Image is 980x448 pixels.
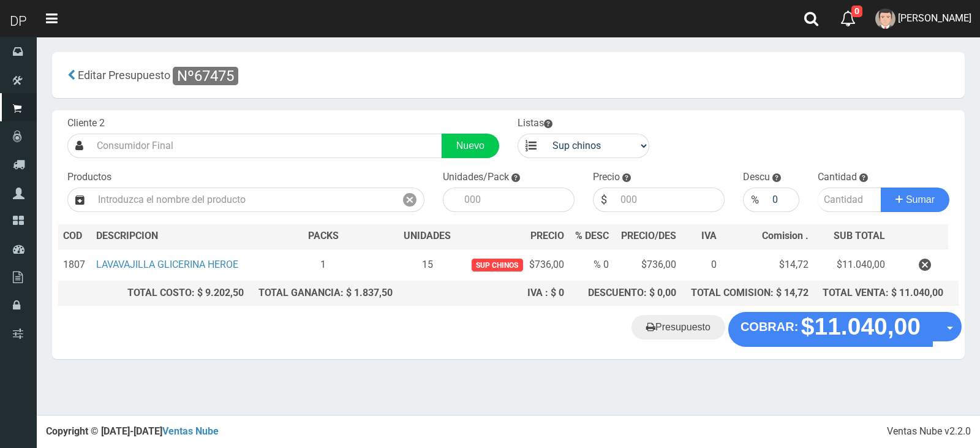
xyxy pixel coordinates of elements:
[621,230,676,241] span: PRECIO/DES
[457,249,569,281] td: $736,00
[398,249,456,281] td: 15
[254,286,393,300] div: TOTAL GANANCIA: $ 1.837,50
[813,249,890,281] td: $11.040,00
[443,170,509,184] label: Unidades/Pack
[442,134,499,158] a: Nuevo
[722,249,813,281] td: $14,72
[593,188,614,212] div: $
[631,315,725,340] a: Presupuesto
[574,286,676,300] div: DESCUENTO: $ 0,00
[67,170,111,184] label: Productos
[92,188,396,212] input: Introduzca el nombre del producto
[91,224,249,249] th: DES
[614,249,681,281] td: $736,00
[701,230,717,241] span: IVA
[114,230,158,241] span: CRIPCION
[766,188,800,212] input: 000
[743,170,770,184] label: Descu
[575,230,609,241] span: % DESC
[898,12,971,24] span: [PERSON_NAME]
[762,230,809,241] span: Comision .
[249,249,398,281] td: 1
[906,194,935,205] span: Sumar
[63,286,244,300] div: TOTAL COSTO: $ 9.202,50
[614,188,725,212] input: 000
[96,259,238,270] a: LAVAVAJILLA GLICERINA HEROE
[398,224,456,249] th: UNIDADES
[818,286,944,300] div: TOTAL VENTA: $ 11.040,00
[818,188,881,212] input: Cantidad
[58,224,91,249] th: COD
[162,425,219,437] a: Ventas Nube
[249,224,398,249] th: PACKS
[728,312,933,346] button: COBRAR: $11.040,00
[681,249,722,281] td: 0
[834,229,885,243] span: SUB TOTAL
[518,116,552,131] label: Listas
[173,67,238,85] span: Nº67475
[472,259,522,271] span: Sup chinos
[875,9,895,29] img: User Image
[458,188,575,212] input: 000
[91,134,442,158] input: Consumidor Final
[881,188,949,212] button: Sumar
[686,286,809,300] div: TOTAL COMISION: $ 14,72
[818,170,857,184] label: Cantidad
[741,320,798,333] strong: COBRAR:
[743,188,766,212] div: %
[67,116,105,131] label: Cliente 2
[58,249,91,281] td: 1807
[402,286,563,300] div: IVA : $ 0
[78,69,170,82] span: Editar Presupuesto
[569,249,614,281] td: % 0
[530,229,564,243] span: PRECIO
[593,170,620,184] label: Precio
[46,425,219,437] strong: Copyright © [DATE]-[DATE]
[887,425,971,439] div: Ventas Nube v2.2.0
[851,6,862,17] span: 0
[801,314,921,340] strong: $11.040,00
